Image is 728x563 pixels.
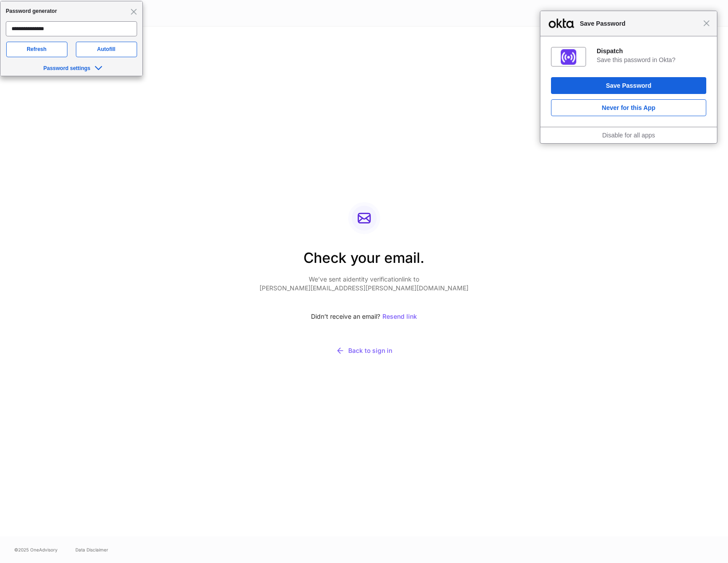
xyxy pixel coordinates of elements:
div: Resend link [382,313,417,320]
h2: Check your email. [260,248,468,275]
span: Close [130,7,137,14]
button: Back to sign in [260,340,468,361]
button: Save Password [551,77,706,94]
p: We’ve sent a identity verification link to [PERSON_NAME][EMAIL_ADDRESS][PERSON_NAME][DOMAIN_NAME] [260,275,468,293]
a: Disable for all apps [602,132,655,139]
span: Password settings [43,64,90,70]
div: Didn’t receive an email? [260,307,468,326]
a: Data Disclaimer [75,546,108,553]
span: Close [703,20,710,27]
div: Save this password in Okta? [597,56,706,64]
div: Dispatch [597,47,706,55]
span: Password generator [5,5,56,15]
button: Autofill [75,40,137,56]
button: Never for this App [551,99,706,116]
div: Back to sign in [336,346,392,355]
button: Refresh [6,40,67,56]
img: AAAABklEQVQDAMWBnzTAa2aNAAAAAElFTkSuQmCC [561,49,576,65]
span: Save Password [575,18,703,29]
span: © 2025 OneAdvisory [14,546,58,553]
button: Resend link [382,307,417,326]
